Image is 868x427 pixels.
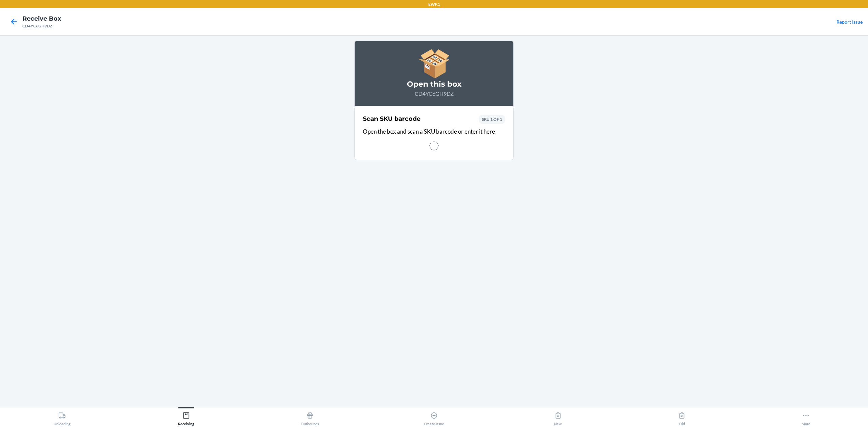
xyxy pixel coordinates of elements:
[802,409,810,426] div: More
[301,409,319,426] div: Outbounds
[248,407,372,426] button: Outbounds
[124,407,248,426] button: Receiving
[363,79,505,90] h3: Open this box
[496,407,620,426] button: New
[424,409,444,426] div: Create Issue
[554,409,562,426] div: New
[372,407,496,426] button: Create Issue
[482,116,502,122] p: SKU 1 OF 1
[744,407,868,426] button: More
[620,407,744,426] button: Old
[22,14,61,23] h4: Receive Box
[178,409,194,426] div: Receiving
[363,90,505,98] p: CD4YC6GH9DZ
[836,19,863,25] a: Report Issue
[678,409,686,426] div: Old
[428,1,440,7] p: EWR1
[22,23,61,29] div: CD4YC6GH9DZ
[363,127,505,136] p: Open the box and scan a SKU barcode or enter it here
[54,409,71,426] div: Unloading
[363,114,420,123] h2: Scan SKU barcode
